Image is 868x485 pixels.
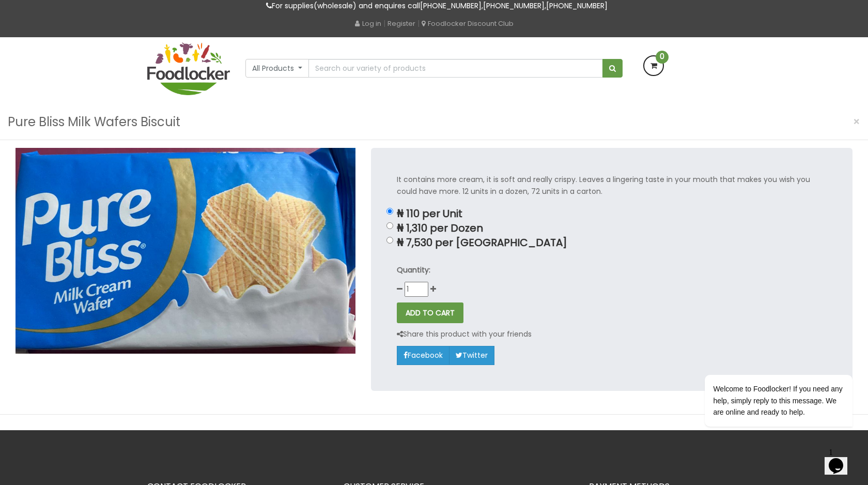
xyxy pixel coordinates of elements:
a: Foodlocker Discount Club [422,19,514,28]
p: ₦ 7,530 per [GEOGRAPHIC_DATA] [397,237,827,249]
input: ₦ 1,310 per Dozen [386,222,393,229]
button: All Products [245,59,309,78]
p: ₦ 110 per Unit [397,208,827,220]
p: It contains more cream, it is soft and really crispy. Leaves a lingering taste in your mouth that... [397,174,827,198]
span: | [383,18,385,28]
input: ₦ 7,530 per [GEOGRAPHIC_DATA] [386,237,393,244]
button: ADD TO CART [397,302,463,323]
a: [PHONE_NUMBER] [546,1,608,11]
input: Search our variety of products [308,59,603,78]
iframe: chat widget [825,444,858,475]
a: [PHONE_NUMBER] [420,1,482,11]
strong: Quantity: [397,265,430,275]
img: FoodLocker [147,42,230,95]
input: ₦ 110 per Unit [386,208,393,215]
p: ₦ 1,310 per Dozen [397,222,827,234]
a: [PHONE_NUMBER] [483,1,545,11]
h3: Pure Bliss Milk Wafers Biscuit [8,112,180,132]
a: Facebook [397,346,450,365]
a: Register [388,19,415,28]
img: Pure Bliss Milk Wafers Biscuit [16,148,355,354]
span: | [417,18,420,28]
p: Share this product with your friends [397,328,532,340]
a: Twitter [449,346,494,365]
span: × [853,114,860,129]
iframe: chat widget [672,281,858,438]
a: Log in [355,19,381,28]
button: Close [848,111,865,132]
span: 0 [656,51,669,64]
